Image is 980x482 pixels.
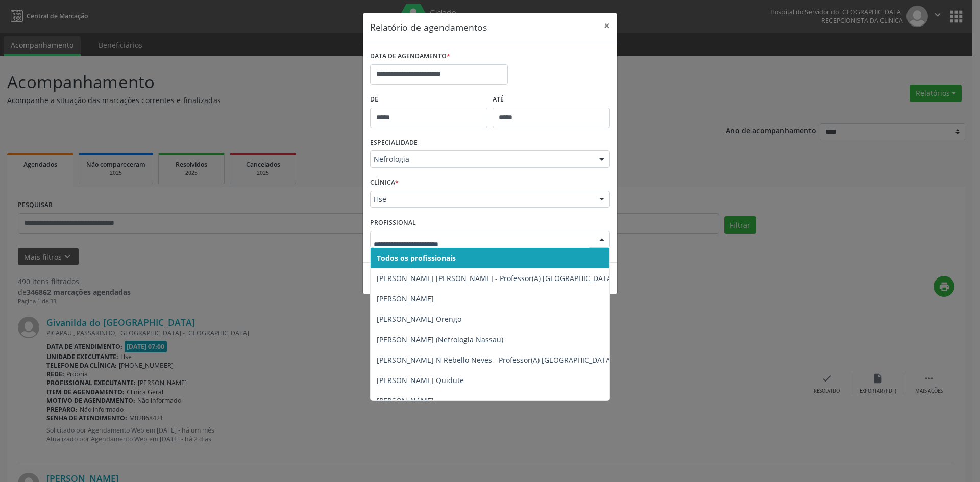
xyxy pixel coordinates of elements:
span: Hse [374,194,589,205]
h5: Relatório de agendamentos [370,20,487,34]
label: DATA DE AGENDAMENTO [370,48,450,64]
span: [PERSON_NAME] Quidute [377,375,464,385]
span: Todos os profissionais [377,253,456,263]
label: De [370,92,487,108]
span: [PERSON_NAME] N Rebello Neves - Professor(A) [GEOGRAPHIC_DATA] [377,355,613,365]
span: [PERSON_NAME] Orengo [377,314,461,324]
span: [PERSON_NAME] [PERSON_NAME] - Professor(A) [GEOGRAPHIC_DATA] [377,273,614,283]
span: [PERSON_NAME] (Nefrologia Nassau) [377,335,503,344]
button: Close [597,13,617,38]
label: CLÍNICA [370,175,399,191]
span: [PERSON_NAME] [377,294,434,303]
label: ESPECIALIDADE [370,135,418,151]
span: Nefrologia [374,154,589,164]
span: [PERSON_NAME] [377,396,434,405]
label: PROFISSIONAL [370,215,416,231]
label: ATÉ [493,92,610,108]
